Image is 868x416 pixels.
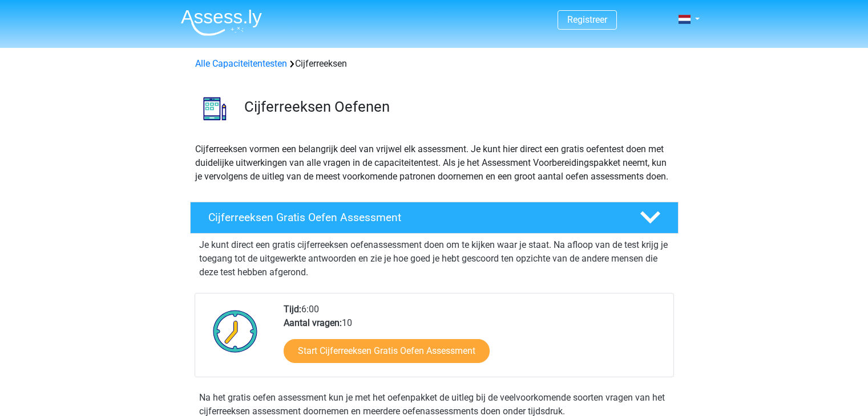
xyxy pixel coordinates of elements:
[199,238,669,279] p: Je kunt direct een gratis cijferreeksen oefenassessment doen om te kijken waar je staat. Na afloo...
[244,98,669,116] h3: Cijferreeksen Oefenen
[284,317,342,328] b: Aantal vragen:
[195,142,673,183] p: Cijferreeksen vormen een belangrijk deel van vrijwel elk assessment. Je kunt hier direct een grat...
[284,304,301,315] b: Tijd:
[195,58,287,69] a: Alle Capaciteitentesten
[191,57,678,71] div: Cijferreeksen
[275,303,673,377] div: 6:00 10
[208,211,621,224] h4: Cijferreeksen Gratis Oefen Assessment
[207,303,264,360] img: Klok
[284,339,490,363] a: Start Cijferreeksen Gratis Oefen Assessment
[185,202,683,234] a: Cijferreeksen Gratis Oefen Assessment
[567,14,607,25] a: Registreer
[181,9,262,36] img: Assessly
[191,84,239,133] img: cijferreeksen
